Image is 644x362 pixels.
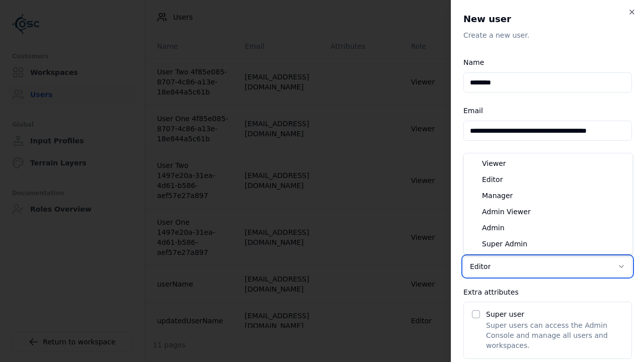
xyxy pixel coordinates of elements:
[482,158,506,168] span: Viewer
[482,174,503,185] span: Editor
[482,191,513,201] span: Manager
[482,207,531,217] span: Admin Viewer
[482,239,527,249] span: Super Admin
[482,223,505,233] span: Admin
